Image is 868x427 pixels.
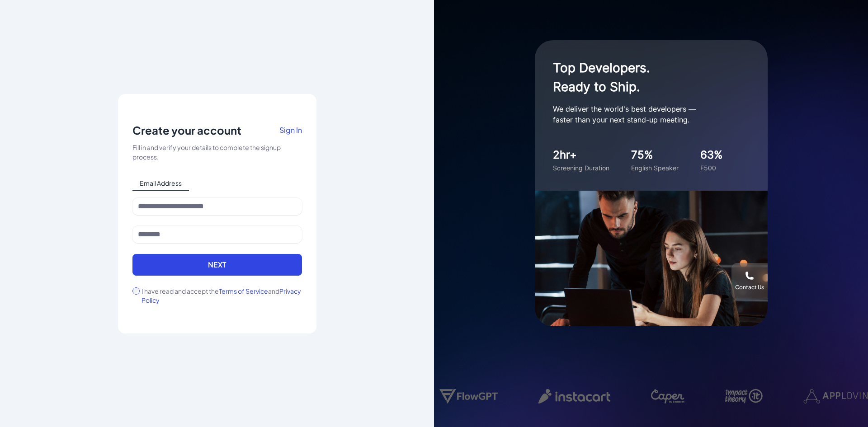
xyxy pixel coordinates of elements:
[700,147,723,163] div: 63%
[279,125,302,135] span: Sign In
[553,103,734,125] p: We deliver the world's best developers — faster than your next stand-up meeting.
[553,58,734,96] h1: Top Developers. Ready to Ship.
[700,163,723,173] div: F500
[731,263,768,299] button: Contact Us
[735,284,764,291] div: Contact Us
[142,287,301,304] span: Privacy Policy
[279,123,302,143] a: Sign In
[631,147,679,163] div: 75%
[553,163,609,173] div: Screening Duration
[132,123,241,137] p: Create your account
[219,287,268,295] span: Terms of Service
[132,176,189,191] span: Email Address
[132,143,302,162] div: Fill in and verify your details to complete the signup process.
[142,286,302,305] label: I have read and accept the and
[553,147,609,163] div: 2hr+
[631,163,679,173] div: English Speaker
[132,254,302,276] button: Next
